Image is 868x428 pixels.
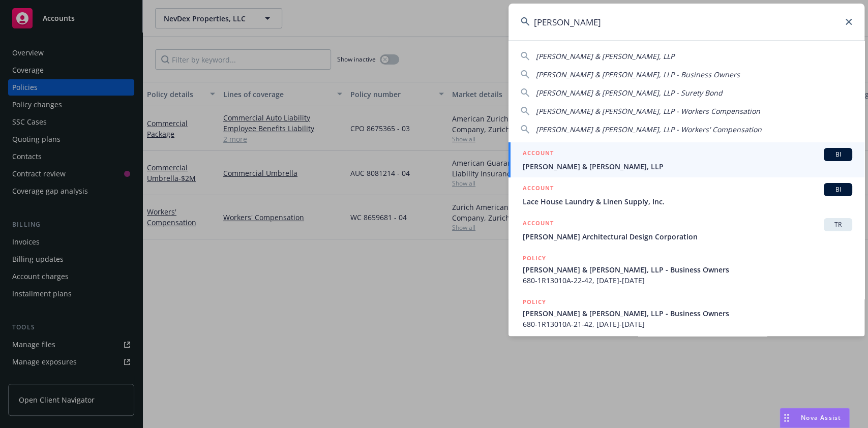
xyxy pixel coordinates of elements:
[536,125,762,134] span: [PERSON_NAME] & [PERSON_NAME], LLP - Workers' Compensation
[523,319,852,329] span: 680-1R13010A-21-42, [DATE]-[DATE]
[780,408,793,427] div: Drag to move
[523,253,546,263] h5: POLICY
[508,212,864,248] a: ACCOUNTTR[PERSON_NAME] Architectural Design Corporation
[828,150,848,159] span: BI
[508,291,864,335] a: POLICY[PERSON_NAME] & [PERSON_NAME], LLP - Business Owners680-1R13010A-21-42, [DATE]-[DATE]
[508,142,864,177] a: ACCOUNTBI[PERSON_NAME] & [PERSON_NAME], LLP
[523,308,852,319] span: [PERSON_NAME] & [PERSON_NAME], LLP - Business Owners
[523,297,546,307] h5: POLICY
[523,218,554,230] h5: ACCOUNT
[536,51,674,61] span: [PERSON_NAME] & [PERSON_NAME], LLP
[801,413,841,422] span: Nova Assist
[536,88,723,98] span: [PERSON_NAME] & [PERSON_NAME], LLP - Surety Bond
[828,220,848,229] span: TR
[523,161,852,172] span: [PERSON_NAME] & [PERSON_NAME], LLP
[508,177,864,212] a: ACCOUNTBILace House Laundry & Linen Supply, Inc.
[508,248,864,291] a: POLICY[PERSON_NAME] & [PERSON_NAME], LLP - Business Owners680-1R13010A-22-42, [DATE]-[DATE]
[523,148,554,160] h5: ACCOUNT
[508,4,864,40] input: Search...
[828,185,848,194] span: BI
[536,106,760,116] span: [PERSON_NAME] & [PERSON_NAME], LLP - Workers Compensation
[523,183,554,195] h5: ACCOUNT
[780,408,850,428] button: Nova Assist
[523,275,852,286] span: 680-1R13010A-22-42, [DATE]-[DATE]
[523,231,852,242] span: [PERSON_NAME] Architectural Design Corporation
[523,264,852,275] span: [PERSON_NAME] & [PERSON_NAME], LLP - Business Owners
[536,70,740,79] span: [PERSON_NAME] & [PERSON_NAME], LLP - Business Owners
[523,196,852,207] span: Lace House Laundry & Linen Supply, Inc.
